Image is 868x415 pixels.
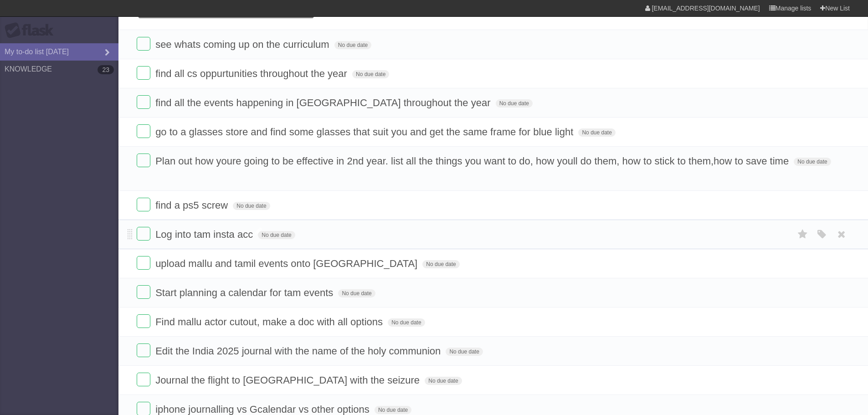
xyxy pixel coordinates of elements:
[334,41,371,49] span: No due date
[155,316,385,328] span: Find mallu actor cutout, make a doc with all options
[258,231,295,239] span: No due date
[446,348,483,356] span: No due date
[155,39,332,50] span: see whats coming up on the curriculum
[233,202,270,210] span: No due date
[155,97,493,108] span: find all the events happening in [GEOGRAPHIC_DATA] throughout the year
[137,66,150,80] label: Done
[375,406,411,414] span: No due date
[155,287,335,298] span: Start planning a calendar for tam events
[425,377,462,385] span: No due date
[155,374,422,386] span: Journal the flight to [GEOGRAPHIC_DATA] with the seizure
[137,373,150,386] label: Done
[137,154,150,167] label: Done
[98,65,114,74] b: 23
[155,345,443,357] span: Edit the India 2025 journal with the name of the holy communion
[155,200,230,211] span: find a ps5 screw
[155,404,372,415] span: iphone journalling vs Gcalendar vs other options
[137,198,150,211] label: Done
[155,126,575,138] span: go to a glasses store and find some glasses that suit you and get the same frame for blue light
[352,70,389,78] span: No due date
[578,128,615,137] span: No due date
[137,95,150,109] label: Done
[137,285,150,299] label: Done
[794,227,812,242] label: Star task
[422,260,459,268] span: No due date
[794,158,831,166] span: No due date
[388,318,425,327] span: No due date
[155,68,349,79] span: find all cs oppurtunities throughout the year
[137,227,150,241] label: Done
[5,22,59,39] div: Flask
[155,229,255,240] span: Log into tam insta acc
[155,155,791,167] span: Plan out how youre going to be effective in 2nd year. list all the things you want to do, how you...
[137,124,150,138] label: Done
[137,343,150,357] label: Done
[137,256,150,270] label: Done
[155,258,420,269] span: upload mallu and tamil events onto [GEOGRAPHIC_DATA]
[338,289,375,297] span: No due date
[137,314,150,328] label: Done
[496,99,533,108] span: No due date
[137,37,150,51] label: Done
